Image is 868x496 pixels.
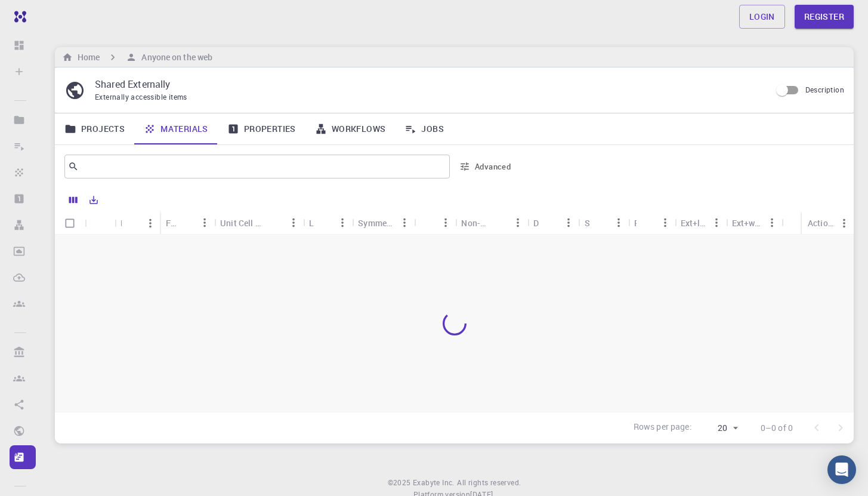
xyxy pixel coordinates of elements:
[115,211,160,235] div: Name
[352,211,414,235] div: Symmetry
[527,211,578,235] div: Default
[675,211,726,235] div: Ext+lnk
[265,213,284,232] button: Sort
[303,211,352,235] div: Lattice
[218,113,305,144] a: Properties
[395,213,414,232] button: Menu
[137,51,212,64] h6: Anyone on the web
[762,213,781,232] button: Menu
[314,213,333,232] button: Sort
[808,211,835,235] div: Actions
[827,455,856,484] div: Open Intercom Messenger
[413,477,455,489] a: Exabyte Inc.
[805,85,844,94] span: Description
[73,51,100,64] h6: Home
[160,211,214,235] div: Formula
[461,211,489,235] div: Non-periodic
[176,213,195,232] button: Sort
[560,213,579,232] button: Menu
[305,113,396,144] a: Workflows
[95,92,187,101] span: Externally accessible items
[436,213,455,232] button: Menu
[220,211,265,235] div: Unit Cell Formula
[95,77,761,91] p: Shared Externally
[457,477,521,489] span: All rights reserved.
[284,213,303,232] button: Menu
[195,213,214,232] button: Menu
[420,213,439,232] button: Sort
[214,211,303,235] div: Unit Cell Formula
[590,213,609,232] button: Sort
[656,213,675,232] button: Menu
[761,422,793,434] p: 0–0 of 0
[540,213,560,232] button: Sort
[739,5,785,29] a: Login
[508,213,527,232] button: Menu
[585,211,590,235] div: Shared
[141,214,160,233] button: Menu
[726,211,781,235] div: Ext+web
[707,213,726,232] button: Menu
[10,11,26,23] img: logo
[802,211,854,235] div: Actions
[395,113,453,144] a: Jobs
[634,211,637,235] div: Public
[634,421,692,435] p: Rows per page:
[134,113,218,144] a: Materials
[681,211,707,235] div: Ext+lnk
[628,211,675,235] div: Public
[333,213,352,232] button: Menu
[166,211,176,235] div: Formula
[489,213,508,232] button: Sort
[84,190,104,210] button: Export
[637,213,656,232] button: Sort
[122,214,141,233] button: Sort
[609,213,628,232] button: Menu
[455,211,527,235] div: Non-periodic
[63,190,84,210] button: Columns
[85,211,115,235] div: Icon
[579,211,628,235] div: Shared
[55,113,134,144] a: Projects
[732,211,762,235] div: Ext+web
[455,157,517,176] button: Advanced
[388,477,413,489] span: © 2025
[413,477,455,487] span: Exabyte Inc.
[309,211,314,235] div: Lattice
[697,420,742,437] div: 20
[60,51,215,64] nav: breadcrumb
[414,211,455,235] div: Tags
[835,214,854,233] button: Menu
[533,211,540,235] div: Default
[358,211,395,235] div: Symmetry
[795,5,854,29] a: Register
